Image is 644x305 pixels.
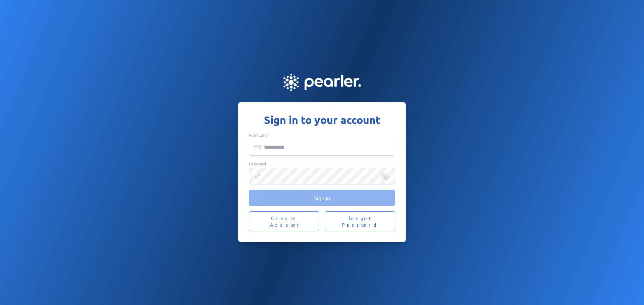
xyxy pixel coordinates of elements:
button: Sign In [249,190,395,206]
span: Sign In [314,195,330,201]
span: Work Email [249,132,269,138]
button: Create Account [249,211,319,231]
button: Forgot Password [325,211,395,231]
span: Password [249,161,266,166]
span: Create Account [257,215,311,228]
span: Forgot Password [333,215,387,228]
h1: Sign in to your account [249,113,395,127]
